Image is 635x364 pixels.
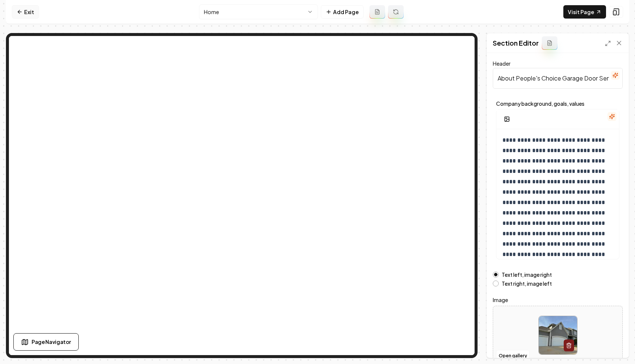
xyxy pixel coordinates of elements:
[493,60,511,67] label: Header
[542,36,557,50] button: Add admin section prompt
[539,316,577,354] img: image
[12,5,39,19] a: Exit
[493,38,539,48] h2: Section Editor
[13,333,79,351] button: Page Navigator
[369,5,385,19] button: Add admin page prompt
[321,5,364,19] button: Add Page
[499,112,514,126] button: Add Image
[388,5,404,19] button: Regenerate page
[493,295,623,304] label: Image
[493,68,623,89] input: Header
[496,101,619,106] label: Company background, goals, values
[563,5,606,19] a: Visit Page
[32,338,71,346] span: Page Navigator
[496,350,530,362] button: Open gallery
[502,272,552,277] label: Text left, image right
[502,281,552,286] label: Text right, image left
